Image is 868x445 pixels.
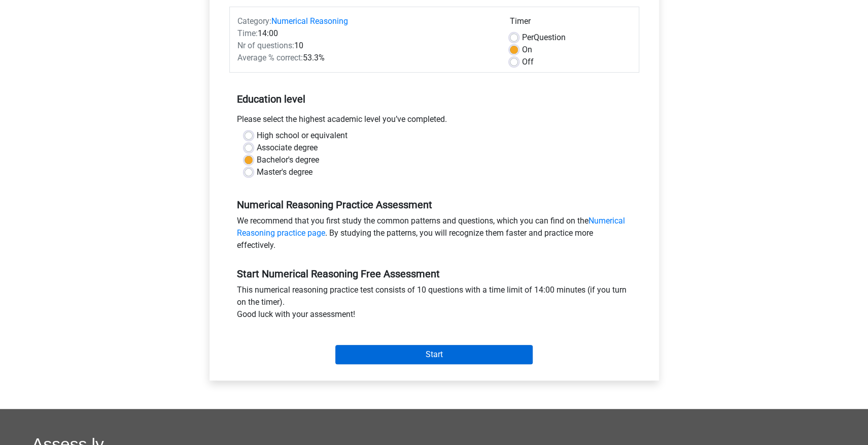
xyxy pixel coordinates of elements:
div: Please select the highest academic level you’ve completed. [229,113,639,130]
input: Start [335,345,533,364]
label: Bachelor's degree [257,154,319,166]
a: Numerical Reasoning [271,16,348,26]
label: High school or equivalent [257,130,348,142]
label: Associate degree [257,142,318,154]
h5: Numerical Reasoning Practice Assessment [237,199,632,211]
div: 53.3% [230,52,502,64]
label: Off [522,56,534,68]
h5: Start Numerical Reasoning Free Assessment [237,268,632,280]
span: Average % correct: [237,53,303,62]
div: 14:00 [230,27,502,40]
span: Time: [237,28,258,38]
label: Question [522,31,566,44]
div: 10 [230,40,502,52]
label: On [522,44,532,56]
label: Master's degree [257,166,313,178]
div: We recommend that you first study the common patterns and questions, which you can find on the . ... [229,215,639,256]
h5: Education level [237,89,632,109]
span: Nr of questions: [237,41,294,50]
span: Per [522,33,534,42]
span: Category: [237,16,271,26]
div: This numerical reasoning practice test consists of 10 questions with a time limit of 14:00 minute... [229,284,639,325]
div: Timer [510,15,631,31]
